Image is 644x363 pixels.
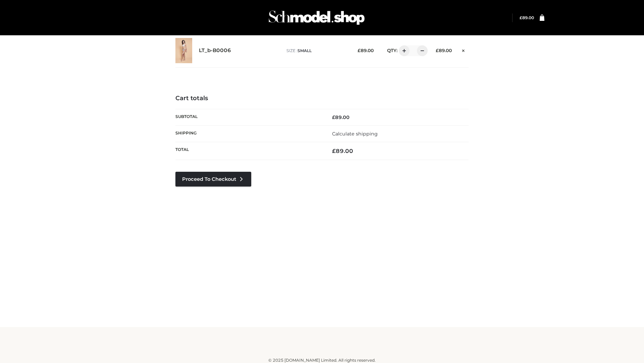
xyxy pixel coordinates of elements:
a: Calculate shipping [332,131,378,137]
h4: Cart totals [175,95,469,102]
bdi: 89.00 [332,114,350,120]
span: £ [332,114,335,120]
a: LT_b-B0006 [199,47,231,54]
span: £ [358,48,361,53]
span: £ [520,15,522,20]
div: QTY: [380,45,425,56]
a: £89.00 [520,15,534,20]
bdi: 89.00 [436,48,452,53]
p: size : [286,48,347,54]
span: £ [436,48,439,53]
img: Schmodel Admin 964 [266,4,367,31]
a: Remove this item [459,45,469,54]
th: Subtotal [175,109,322,125]
bdi: 89.00 [332,148,353,154]
th: Total [175,142,322,160]
bdi: 89.00 [358,48,374,53]
a: Proceed to Checkout [175,172,251,187]
bdi: 89.00 [520,15,534,20]
span: SMALL [298,48,312,53]
span: £ [332,148,336,154]
img: LT_b-B0006 - SMALL [175,38,192,63]
th: Shipping [175,125,322,142]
